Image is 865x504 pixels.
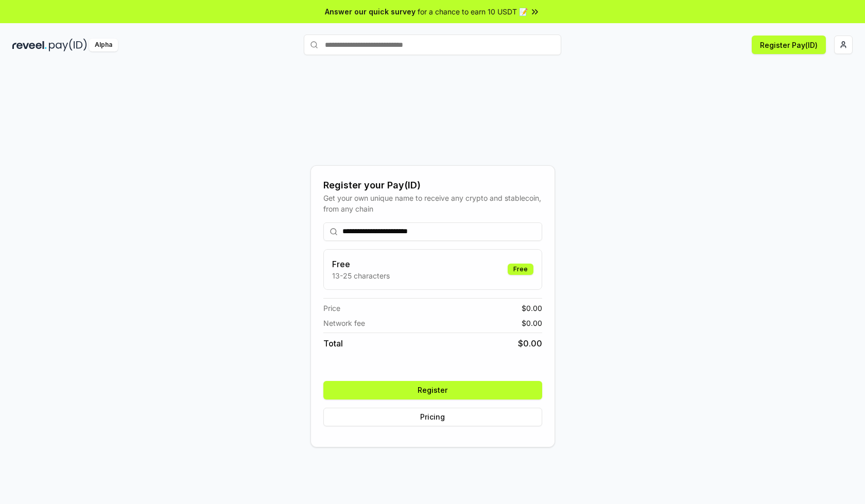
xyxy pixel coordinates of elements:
div: Register your Pay(ID) [323,178,542,193]
span: Total [323,337,343,350]
div: Get your own unique name to receive any crypto and stablecoin, from any chain [323,193,542,214]
button: Pricing [323,408,542,426]
div: Alpha [89,39,118,51]
div: Free [508,264,533,275]
span: Network fee [323,318,365,328]
span: $ 0.00 [522,303,542,314]
span: Answer our quick survey [325,6,416,17]
span: $ 0.00 [522,318,542,328]
span: Price [323,303,340,314]
img: pay_id [49,39,87,51]
span: $ 0.00 [518,337,542,350]
img: reveel_dark [12,39,47,51]
button: Register Pay(ID) [752,36,826,54]
button: Register [323,381,542,399]
span: for a chance to earn 10 USDT 📝 [418,6,528,17]
h3: Free [332,258,390,270]
p: 13-25 characters [332,270,390,281]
